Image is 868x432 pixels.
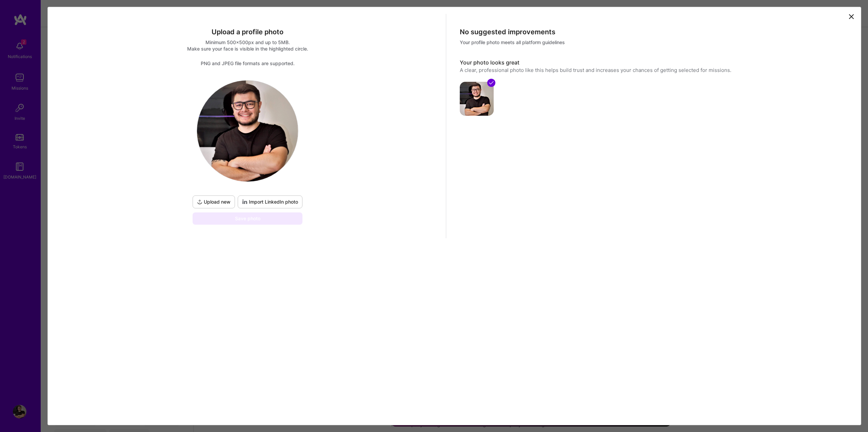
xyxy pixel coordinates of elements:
div: To import a profile photo add your LinkedIn URL to your profile. [238,195,302,208]
div: A clear, professional photo like this helps build trust and increases your chances of getting sel... [460,67,846,74]
h3: Your photo looks great [460,59,846,67]
img: logo [197,80,298,182]
i: icon LinkedInDarkV2 [242,199,248,205]
button: Upload new [193,195,235,208]
div: logoUpload newImport LinkedIn photoSave photo [191,80,304,225]
button: Import LinkedIn photo [238,195,302,208]
span: Upload new [197,199,231,205]
span: Import LinkedIn photo [242,199,298,205]
img: avatar [460,82,494,116]
div: PNG and JPEG file formats are supported. [55,60,441,67]
div: Upload a profile photo [55,27,441,36]
div: Minimum 500x500px and up to 5MB. [55,39,441,45]
div: Your profile photo meets all platform guidelines [460,39,846,45]
div: No suggested improvements [460,27,846,36]
div: Make sure your face is visible in the highlighted circle. [55,45,441,52]
i: icon UploadDark [197,199,202,205]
